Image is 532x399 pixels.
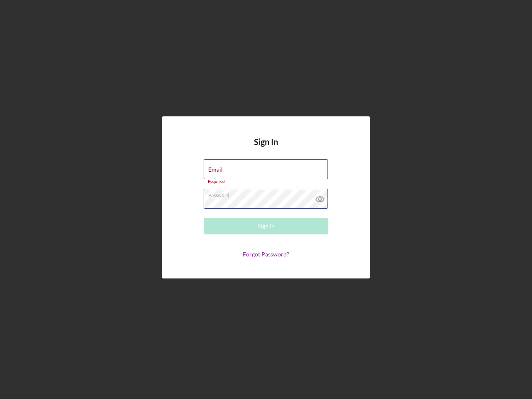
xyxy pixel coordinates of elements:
div: Required [204,179,328,184]
label: Password [208,189,328,198]
div: Sign In [258,218,275,234]
h4: Sign In [254,137,278,159]
a: Forgot Password? [243,251,289,258]
button: Sign In [204,218,328,234]
label: Email [208,166,223,173]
